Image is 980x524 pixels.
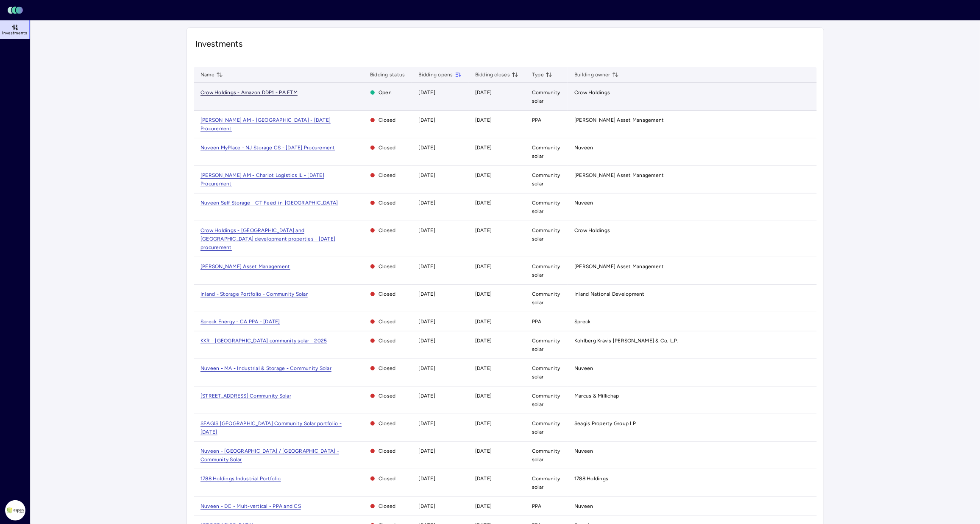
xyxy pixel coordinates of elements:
span: Closed [370,226,405,235]
td: [PERSON_NAME] Asset Management [568,166,817,193]
span: Open [370,88,405,97]
span: Closed [370,336,405,345]
time: [DATE] [419,503,436,509]
td: Spreck [568,312,817,331]
span: Spreck Energy - CA PPA - [DATE] [200,319,280,325]
time: [DATE] [475,420,492,426]
td: Inland National Development [568,285,817,312]
a: [PERSON_NAME] AM - Chariot Logistics IL - [DATE] Procurement [200,172,324,187]
span: Nuveen - [GEOGRAPHIC_DATA] / [GEOGRAPHIC_DATA] - Community Solar [200,448,339,463]
td: PPA [525,111,568,138]
time: [DATE] [419,227,436,233]
td: Nuveen [568,359,817,387]
td: Crow Holdings [568,83,817,111]
a: Nuveen - DC - Mult-vertical - PPA and CS [200,503,301,509]
a: [STREET_ADDRESS] Community Solar [200,393,291,399]
time: [DATE] [419,338,436,344]
td: Nuveen [568,138,817,166]
a: Nuveen - MA - Industrial & Storage - Community Solar [200,365,331,371]
img: Aspen Power [5,500,25,521]
time: [DATE] [419,172,436,178]
span: Closed [370,116,405,124]
span: Bidding status [370,70,405,79]
span: KKR - [GEOGRAPHIC_DATA] community solar - 2025 [200,338,327,344]
time: [DATE] [419,90,436,95]
td: Community solar [525,359,568,387]
td: Kohlberg Kravis [PERSON_NAME] & Co. L.P. [568,331,817,359]
a: Spreck Energy - CA PPA - [DATE] [200,319,280,325]
td: Community solar [525,193,568,221]
span: Nuveen - MA - Industrial & Storage - Community Solar [200,365,331,372]
span: Investments [195,38,815,50]
span: SEAGIS [GEOGRAPHIC_DATA] Community Solar portfolio - [DATE] [200,420,342,435]
time: [DATE] [475,145,492,151]
td: PPA [525,312,568,331]
a: Crow Holdings - Amazon DDP1 - PA FTM [200,90,298,95]
time: [DATE] [475,393,492,399]
time: [DATE] [419,393,436,399]
span: Crow Holdings - [GEOGRAPHIC_DATA] and [GEOGRAPHIC_DATA] development properties - [DATE] procurement [200,227,335,251]
td: Nuveen [568,442,817,469]
a: KKR - [GEOGRAPHIC_DATA] community solar - 2025 [200,338,327,344]
button: toggle sorting [546,71,552,78]
span: Inland - Storage Portfolio - Community Solar [200,291,308,297]
time: [DATE] [475,476,492,482]
span: Closed [370,143,405,152]
td: Community solar [525,257,568,285]
time: [DATE] [475,291,492,297]
a: Inland - Storage Portfolio - Community Solar [200,291,308,297]
time: [DATE] [475,172,492,178]
span: Closed [370,474,405,483]
time: [DATE] [475,227,492,233]
button: toggle sorting [455,71,462,78]
span: Closed [370,392,405,400]
span: Closed [370,290,405,298]
time: [DATE] [419,145,436,151]
time: [DATE] [475,117,492,123]
td: Community solar [525,414,568,442]
td: Nuveen [568,193,817,221]
a: Nuveen MyPlace - NJ Storage CS - [DATE] Procurement [200,145,335,151]
time: [DATE] [475,503,492,509]
td: Seagis Property Group LP [568,414,817,442]
td: Community solar [525,387,568,414]
td: [PERSON_NAME] Asset Management [568,257,817,285]
time: [DATE] [419,117,436,123]
time: [DATE] [419,420,436,426]
td: Community solar [525,469,568,497]
td: Marcus & Millichap [568,387,817,414]
span: [PERSON_NAME] AM - [GEOGRAPHIC_DATA] - [DATE] Procurement [200,117,331,132]
span: Investments [2,31,27,36]
time: [DATE] [419,476,436,482]
td: Community solar [525,285,568,312]
td: Community solar [525,166,568,193]
td: Crow Holdings [568,221,817,257]
time: [DATE] [419,365,436,371]
a: [PERSON_NAME] Asset Management [200,263,290,269]
span: Closed [370,199,405,207]
a: Nuveen - [GEOGRAPHIC_DATA] / [GEOGRAPHIC_DATA] - Community Solar [200,448,339,462]
time: [DATE] [475,448,492,454]
td: Nuveen [568,497,817,516]
button: toggle sorting [216,71,223,78]
button: toggle sorting [612,71,619,78]
a: 1788 Holdings Industrial Portfolio [200,476,281,482]
span: Closed [370,447,405,455]
span: Building owner [574,70,619,79]
td: Community solar [525,221,568,257]
button: toggle sorting [512,71,518,78]
td: Community solar [525,83,568,111]
span: Closed [370,364,405,373]
td: PPA [525,497,568,516]
time: [DATE] [419,200,436,206]
td: Community solar [525,331,568,359]
span: Closed [370,502,405,510]
td: 1788 Holdings [568,469,817,497]
a: Nuveen Self Storage - CT Feed-in-[GEOGRAPHIC_DATA] [200,200,338,206]
span: Nuveen - DC - Mult-vertical - PPA and CS [200,503,301,510]
span: Closed [370,171,405,179]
